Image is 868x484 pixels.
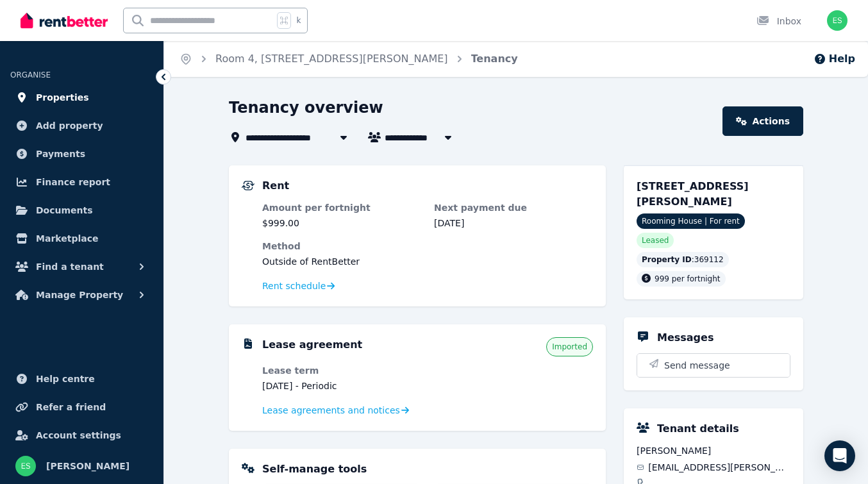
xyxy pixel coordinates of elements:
img: Elena Schlyder [827,10,847,31]
span: Properties [36,90,89,105]
h5: Messages [657,330,714,346]
span: Marketplace [36,231,98,246]
span: Find a tenant [36,259,104,274]
span: ORGANISE [10,71,51,79]
span: [EMAIL_ADDRESS][PERSON_NAME][DOMAIN_NAME] [648,461,790,474]
dt: Amount per fortnight [262,201,421,214]
img: RentBetter [21,11,108,30]
button: Help [814,51,855,67]
span: Documents [36,203,93,218]
a: Lease agreements and notices [262,404,409,417]
a: Account settings [10,422,153,448]
h5: Rent [262,178,289,194]
a: Marketplace [10,226,153,251]
a: Finance report [10,169,153,195]
span: Send message [664,359,730,372]
a: Add property [10,113,153,138]
h5: Self-manage tools [262,462,367,477]
span: Rooming House | For rent [637,213,745,229]
a: Tenancy [471,53,518,65]
span: Add property [36,118,103,133]
a: Actions [722,106,803,136]
span: [PERSON_NAME] [637,444,790,457]
span: 999 per fortnight [655,274,721,283]
span: [STREET_ADDRESS][PERSON_NAME] [637,180,749,208]
dt: Method [262,240,593,253]
span: Refer a friend [36,399,106,415]
a: Refer a friend [10,394,153,420]
h5: Lease agreement [262,337,362,353]
dd: [DATE] [434,217,593,229]
button: Find a tenant [10,254,153,280]
span: Manage Property [36,287,123,303]
h1: Tenancy overview [229,97,383,118]
a: Room 4, [STREET_ADDRESS][PERSON_NAME] [215,53,448,65]
dt: Lease term [262,364,421,377]
span: Leased [642,235,669,246]
div: Open Intercom Messenger [824,440,855,471]
a: Help centre [10,366,153,392]
img: Rental Payments [242,181,255,190]
dt: Next payment due [434,201,593,214]
span: Help centre [36,371,95,387]
dd: $999.00 [262,217,421,229]
a: Documents [10,197,153,223]
span: Lease agreements and notices [262,404,400,417]
span: k [296,15,301,26]
span: Rent schedule [262,280,326,292]
a: Properties [10,85,153,110]
dd: Outside of RentBetter [262,255,593,268]
span: Finance report [36,174,110,190]
span: Payments [36,146,85,162]
a: Payments [10,141,153,167]
h5: Tenant details [657,421,739,437]
div: Inbox [756,15,801,28]
a: Rent schedule [262,280,335,292]
span: [PERSON_NAME] [46,458,129,474]
div: : 369112 [637,252,729,267]
button: Manage Property [10,282,153,308]
span: Account settings [36,428,121,443]
img: Elena Schlyder [15,456,36,476]
span: Imported [552,342,587,352]
nav: Breadcrumb [164,41,533,77]
button: Send message [637,354,790,377]
span: Property ID [642,255,692,265]
dd: [DATE] - Periodic [262,380,421,392]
